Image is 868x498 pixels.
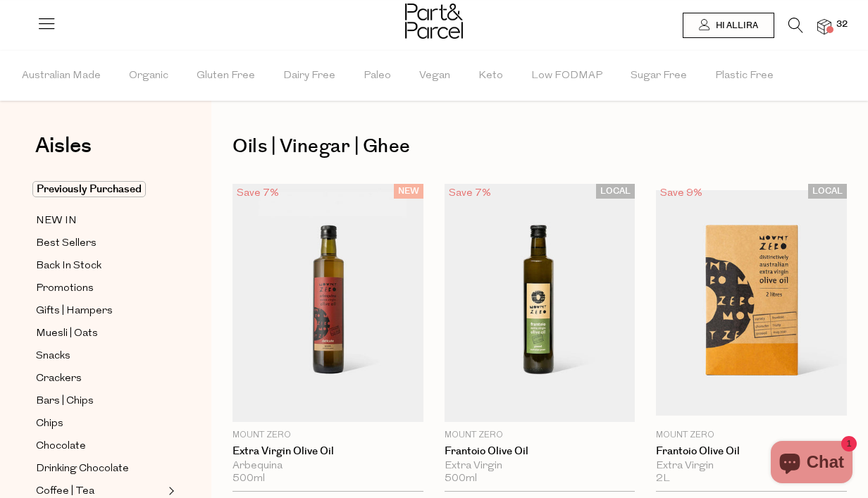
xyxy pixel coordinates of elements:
[36,212,164,230] a: NEW IN
[364,51,391,101] span: Paleo
[232,473,265,485] span: 500ml
[445,184,635,422] img: Frantoio Olive Oil
[36,302,164,320] a: Gifts | Hampers
[683,13,774,38] a: Hi ALLIRA
[36,303,113,320] span: Gifts | Hampers
[405,4,463,39] img: Part&Parcel
[36,370,164,387] a: Crackers
[715,51,774,101] span: Plastic Free
[232,445,423,458] a: Extra Virgin Olive Oil
[36,437,164,455] a: Chocolate
[36,415,164,432] a: Chips
[656,429,847,442] p: Mount Zero
[656,445,847,458] a: Frantoio Olive Oil
[767,441,857,487] inbox-online-store-chat: Shopify online store chat
[232,460,423,473] div: Arbequina
[445,460,635,473] div: Extra Virgin
[478,51,503,101] span: Keto
[36,438,86,455] span: Chocolate
[394,184,423,199] span: NEW
[445,473,477,485] span: 500ml
[445,445,635,458] a: Frantoio Olive Oil
[656,190,847,415] img: Frantoio Olive Oil
[712,20,758,32] span: Hi ALLIRA
[36,257,164,275] a: Back In Stock
[808,184,847,199] span: LOCAL
[596,184,635,199] span: LOCAL
[36,213,77,230] span: NEW IN
[232,184,283,203] div: Save 7%
[36,392,164,410] a: Bars | Chips
[36,280,164,297] a: Promotions
[36,325,98,342] span: Muesli | Oats
[631,51,687,101] span: Sugar Free
[35,130,92,161] span: Aisles
[36,181,164,198] a: Previously Purchased
[36,348,70,365] span: Snacks
[833,18,851,31] span: 32
[36,416,63,432] span: Chips
[232,130,847,163] h1: Oils | Vinegar | Ghee
[36,280,94,297] span: Promotions
[36,393,94,410] span: Bars | Chips
[35,135,92,170] a: Aisles
[656,184,707,203] div: Save 9%
[36,347,164,365] a: Snacks
[36,371,82,387] span: Crackers
[531,51,602,101] span: Low FODMAP
[656,473,670,485] span: 2L
[36,325,164,342] a: Muesli | Oats
[817,19,831,34] a: 32
[419,51,450,101] span: Vegan
[197,51,255,101] span: Gluten Free
[656,460,847,473] div: Extra Virgin
[232,429,423,442] p: Mount Zero
[22,51,101,101] span: Australian Made
[36,461,129,478] span: Drinking Chocolate
[36,235,97,252] span: Best Sellers
[129,51,168,101] span: Organic
[36,235,164,252] a: Best Sellers
[36,460,164,478] a: Drinking Chocolate
[283,51,335,101] span: Dairy Free
[445,429,635,442] p: Mount Zero
[232,184,423,422] img: Extra Virgin Olive Oil
[32,181,146,197] span: Previously Purchased
[36,258,101,275] span: Back In Stock
[445,184,495,203] div: Save 7%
